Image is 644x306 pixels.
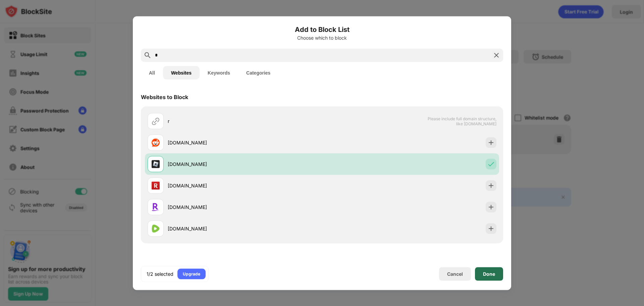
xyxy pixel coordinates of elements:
[152,117,160,125] img: url.svg
[168,161,322,168] div: [DOMAIN_NAME]
[152,160,160,168] img: favicons
[447,271,463,277] div: Cancel
[238,66,278,79] button: Categories
[183,270,200,277] div: Upgrade
[152,138,160,146] img: favicons
[152,181,160,189] img: favicons
[144,51,152,59] img: search.svg
[483,271,495,276] div: Done
[147,270,173,277] div: 1/2 selected
[492,51,500,59] img: search-close
[168,225,322,232] div: [DOMAIN_NAME]
[141,35,503,40] div: Choose which to block
[427,116,496,126] span: Please include full domain structure, like [DOMAIN_NAME]
[141,66,163,79] button: All
[152,224,160,232] img: favicons
[168,139,322,146] div: [DOMAIN_NAME]
[152,203,160,211] img: favicons
[141,24,503,34] h6: Add to Block List
[168,182,322,189] div: [DOMAIN_NAME]
[168,204,322,211] div: [DOMAIN_NAME]
[168,118,322,125] div: r
[200,66,238,79] button: Keywords
[141,93,188,100] div: Websites to Block
[163,66,200,79] button: Websites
